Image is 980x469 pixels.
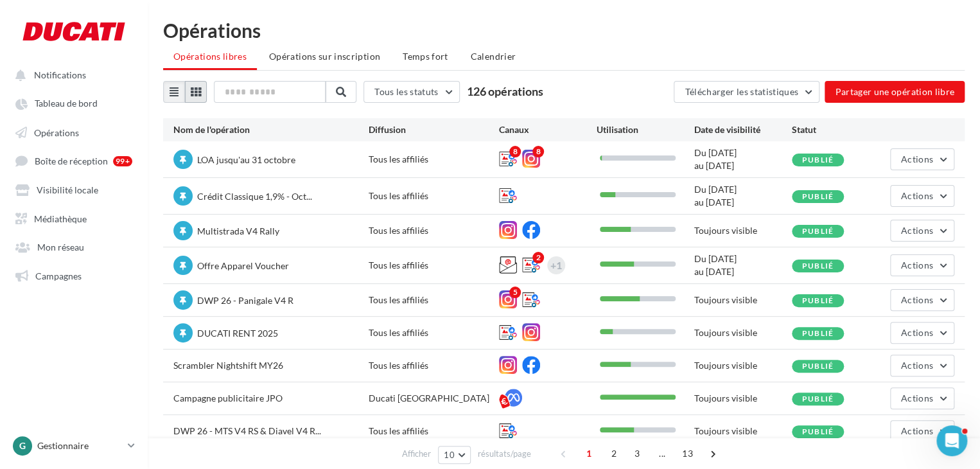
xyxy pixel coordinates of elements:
button: Télécharger les statistiques [674,81,819,103]
span: Publié [802,328,834,338]
div: Toujours visible [694,392,792,405]
a: Mon réseau [8,234,140,258]
span: Offre Apparel Voucher [197,260,289,271]
span: Boîte de réception [35,155,108,166]
div: Tous les affiliés [369,359,499,372]
span: Tableau de bord [35,98,98,109]
button: Actions [890,420,954,442]
a: Médiathèque [8,206,140,229]
div: Toujours visible [694,326,792,339]
span: DWP 26 - MTS V4 RS & Diavel V4 R... [173,425,321,436]
div: Tous les affiliés [369,190,499,202]
div: Toujours visible [694,224,792,237]
span: 13 [677,443,698,464]
button: Notifications [8,63,135,86]
a: Visibilité locale [8,177,140,200]
span: Mon réseau [37,242,84,252]
div: Tous les affiliés [369,224,499,237]
div: Canaux [499,123,597,136]
button: Actions [890,148,954,170]
span: Publié [802,191,834,201]
span: Médiathèque [34,213,87,224]
div: Opérations [163,21,965,40]
div: Du [DATE] au [DATE] [694,252,792,278]
span: LOA jusqu'au 31 octobre [197,154,295,165]
span: Multistrada V4 Rally [197,226,279,236]
div: 8 [532,146,544,157]
span: Visibilité locale [37,184,98,195]
span: Campagnes [35,270,82,281]
div: Toujours visible [694,294,792,306]
a: Tableau de bord [8,91,140,114]
iframe: Intercom live chat [936,425,967,456]
button: Actions [890,254,954,276]
button: Actions [890,355,954,376]
span: Tous les statuts [374,86,439,97]
button: Actions [890,322,954,344]
button: Actions [890,220,954,242]
div: Diffusion [369,123,499,136]
span: Actions [901,154,933,164]
span: Actions [901,360,933,371]
a: G Gestionnaire [10,434,137,458]
div: +1 [550,256,562,274]
span: Télécharger les statistiques [685,86,798,97]
p: Gestionnaire [37,439,123,452]
span: DWP 26 - Panigale V4 R [197,295,293,306]
button: Actions [890,185,954,207]
span: Publié [802,427,834,436]
span: 2 [604,443,624,464]
a: Opérations [8,120,140,143]
span: Campagne publicitaire JPO [173,393,283,403]
div: Du [DATE] au [DATE] [694,146,792,172]
a: Boîte de réception 99+ [8,148,140,172]
div: Tous les affiliés [369,153,499,166]
span: Publié [802,394,834,403]
span: 3 [627,443,647,464]
span: Publié [802,261,834,270]
span: Actions [901,294,933,305]
span: G [19,439,26,452]
div: Tous les affiliés [369,425,499,438]
button: Actions [890,289,954,311]
div: 8 [509,146,521,157]
span: Calendrier [471,51,516,62]
div: 99+ [113,156,132,166]
span: Publié [802,361,834,371]
span: Actions [901,327,933,338]
span: Publié [802,296,834,305]
div: 5 [509,287,521,298]
span: Actions [901,425,933,436]
span: Opérations [34,127,79,137]
span: DUCATI RENT 2025 [197,328,278,339]
button: Tous les statuts [363,81,460,103]
span: ... [652,443,672,464]
button: Actions [890,387,954,409]
span: Afficher [402,448,431,460]
span: Temps fort [403,51,448,62]
div: Tous les affiliés [369,326,499,339]
div: Date de visibilité [694,123,792,136]
span: Crédit Classique 1,9% - Oct... [197,191,312,202]
span: 1 [579,443,599,464]
div: Du [DATE] au [DATE] [694,183,792,209]
div: 2 [532,252,544,263]
div: Toujours visible [694,425,792,438]
button: 10 [438,446,471,464]
a: Campagnes [8,263,140,287]
span: Scrambler Nightshift MY26 [173,360,283,371]
span: Actions [901,260,933,270]
span: Actions [901,225,933,236]
span: Opérations sur inscription [269,51,380,62]
span: Actions [901,393,933,403]
div: Ducati [GEOGRAPHIC_DATA] [369,392,499,405]
span: 10 [444,450,455,460]
div: Utilisation [597,123,694,136]
span: 126 opérations [467,84,543,98]
div: Tous les affiliés [369,294,499,306]
div: Statut [792,123,889,136]
div: Tous les affiliés [369,259,499,272]
div: Nom de l'opération [173,123,369,136]
button: Partager une opération libre [825,81,965,103]
span: Publié [802,226,834,236]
